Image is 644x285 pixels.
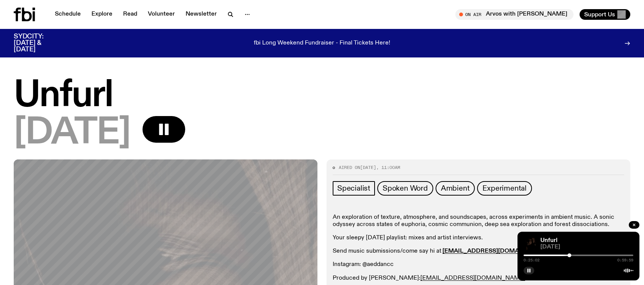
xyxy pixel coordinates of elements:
[339,164,360,170] span: Aired on
[441,184,470,193] span: Ambient
[143,9,179,20] a: Volunteer
[254,40,390,47] p: fbi Long Weekend Fundraiser - Final Tickets Here!
[50,9,85,20] a: Schedule
[333,234,624,242] p: Your sleepy [DATE] playlist: mixes and artist interviews.
[376,164,400,170] span: , 11:00am
[14,33,62,53] h3: SYDCITY: [DATE] & [DATE]
[333,214,624,228] p: An exploration of texture, atmosphere, and soundscapes, across experiments in ambient music. A so...
[333,181,375,196] a: Specialist
[337,184,370,193] span: Specialist
[455,9,574,20] button: On AirArvos with [PERSON_NAME]
[420,275,525,281] a: [EMAIL_ADDRESS][DOMAIN_NAME]
[383,184,428,193] span: Spoken Word
[584,11,615,18] span: Support Us
[181,9,221,20] a: Newsletter
[333,275,624,282] p: Produced by [PERSON_NAME]:
[540,237,557,244] a: Unfurl
[524,258,540,262] span: 0:25:02
[482,184,527,193] span: Experimental
[377,181,433,196] a: Spoken Word
[14,79,630,113] h1: Unfurl
[436,181,475,196] a: Ambient
[617,258,633,262] span: 0:59:59
[360,164,376,170] span: [DATE]
[14,116,130,150] span: [DATE]
[87,9,117,20] a: Explore
[333,261,624,268] p: Instagram: @aeddancc
[477,181,532,196] a: Experimental
[442,248,549,254] a: [EMAIL_ADDRESS][DOMAIN_NAME]
[119,9,142,20] a: Read
[540,244,633,250] span: [DATE]
[580,9,630,20] button: Support Us
[333,248,624,255] p: Send music submissions/come say hi at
